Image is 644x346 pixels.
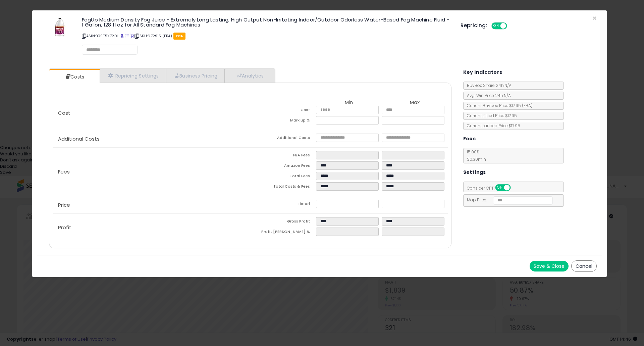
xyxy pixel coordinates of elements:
[250,217,316,228] td: Gross Profit
[250,182,316,193] td: Total Costs & Fees
[250,172,316,182] td: Total Fees
[53,202,250,208] p: Price
[496,185,504,191] span: ON
[250,200,316,210] td: Listed
[530,261,569,271] button: Save & Close
[464,185,520,191] span: Consider CPT:
[250,228,316,238] td: Profit [PERSON_NAME] %
[464,197,553,203] span: Map Price:
[509,185,520,191] span: OFF
[463,168,486,177] h5: Settings
[53,225,250,230] p: Profit
[571,260,597,272] button: Cancel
